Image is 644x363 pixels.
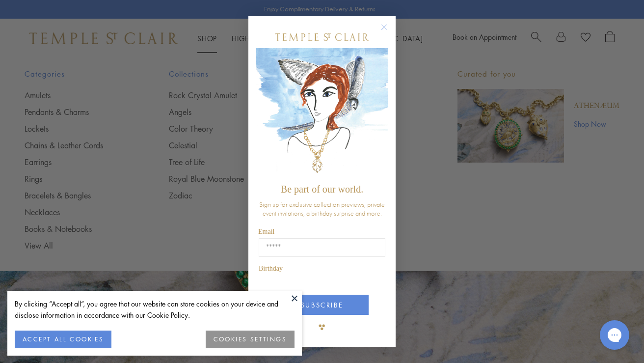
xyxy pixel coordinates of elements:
[258,228,274,235] span: Email
[383,26,395,38] button: Close dialog
[206,331,295,348] button: COOKIES SETTINGS
[15,298,295,321] div: By clicking “Accept all”, you agree that our website can store cookies on your device and disclos...
[259,238,385,257] input: Email
[259,200,385,218] span: Sign up for exclusive collection previews, private event invitations, a birthday surprise and more.
[281,184,363,195] span: Be part of our world.
[312,317,332,337] img: TSC
[275,295,369,315] button: SUBSCRIBE
[259,265,283,272] span: Birthday
[15,331,111,348] button: ACCEPT ALL COOKIES
[256,48,388,179] img: c4a9eb12-d91a-4d4a-8ee0-386386f4f338.jpeg
[275,33,369,41] img: Temple St. Clair
[595,317,634,353] iframe: Gorgias live chat messenger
